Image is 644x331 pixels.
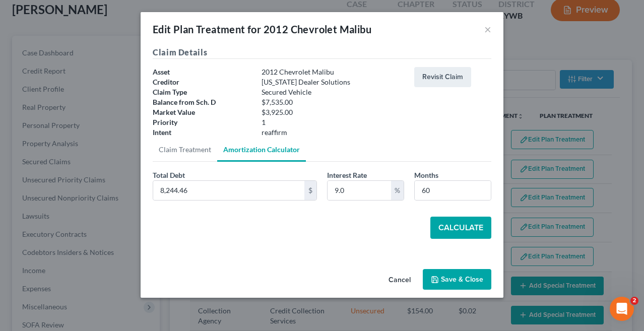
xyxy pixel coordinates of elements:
div: Asset [148,67,256,77]
label: Months [414,170,438,180]
label: Total Debt [153,170,185,180]
div: Edit Plan Treatment for 2012 Chevrolet Malibu [153,22,371,36]
label: Interest Rate [327,170,367,180]
div: reaffirm [256,127,409,138]
div: Claim Type [148,87,256,97]
div: % [391,181,404,200]
div: $7,535.00 [256,97,409,107]
h5: Claim Details [153,46,491,59]
span: 2 [630,297,638,305]
button: Cancel [380,270,419,290]
div: Priority [148,117,256,127]
input: 60 [415,181,491,200]
button: Revisit Claim [414,67,471,87]
div: 2012 Chevrolet Malibu [256,67,409,77]
input: 10,000.00 [153,181,304,200]
input: 5 [328,181,391,200]
div: Balance from Sch. D [148,97,256,107]
a: Claim Treatment [153,138,217,162]
div: [US_STATE] Dealer Solutions [256,77,409,87]
div: Market Value [148,107,256,117]
div: $ [304,181,316,200]
button: Save & Close [423,269,491,290]
a: Amortization Calculator [217,138,306,162]
button: Calculate [430,217,491,239]
div: Creditor [148,77,256,87]
button: × [484,23,491,35]
div: $3,925.00 [256,107,409,117]
div: Intent [148,127,256,138]
div: Secured Vehicle [256,87,409,97]
iframe: Intercom live chat [610,297,634,321]
div: 1 [256,117,409,127]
